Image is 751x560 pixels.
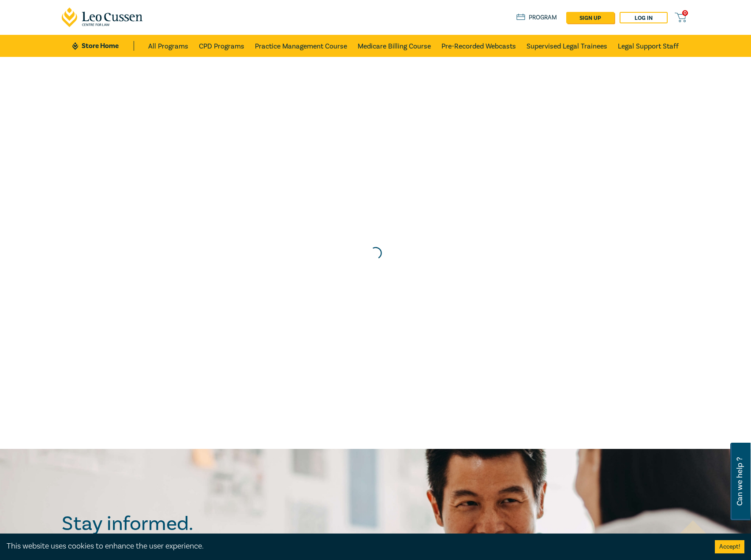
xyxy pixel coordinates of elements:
[736,448,744,515] span: Can we help ?
[715,540,744,553] button: Accept cookies
[566,12,614,23] a: sign up
[441,35,516,57] a: Pre-Recorded Webcasts
[516,13,557,22] a: Program
[255,35,347,57] a: Practice Management Course
[620,12,668,23] a: Log in
[148,35,188,57] a: All Programs
[7,541,702,552] div: This website uses cookies to enhance the user experience.
[682,10,688,16] span: 0
[527,35,607,57] a: Supervised Legal Trainees
[199,35,244,57] a: CPD Programs
[72,41,134,51] a: Store Home
[62,512,270,535] h2: Stay informed.
[358,35,431,57] a: Medicare Billing Course
[618,35,679,57] a: Legal Support Staff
